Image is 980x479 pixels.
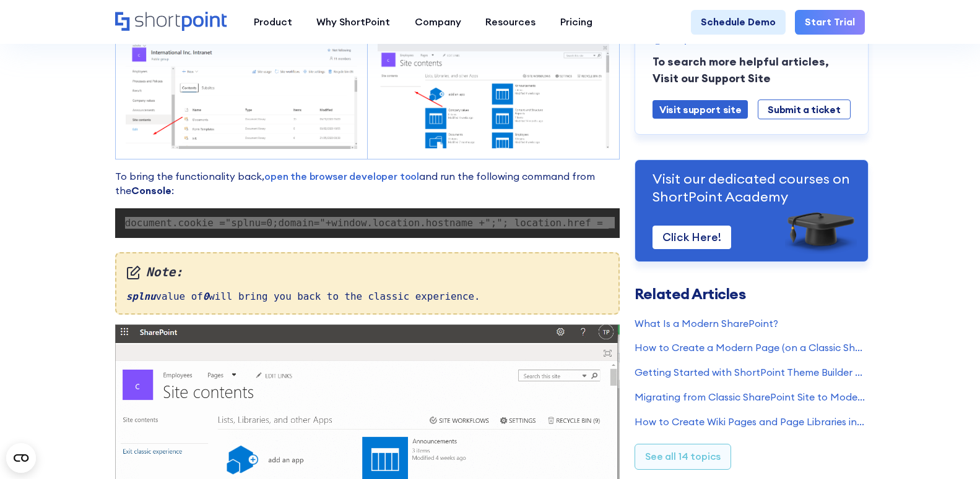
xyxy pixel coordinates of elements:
[172,217,225,229] span: .cookie =
[331,217,366,229] span: window
[635,365,865,380] a: Getting Started with ShortPoint Theme Builder - Classic SharePoint Sites (Part 1)
[125,217,172,229] span: document
[548,10,605,35] a: Pricing
[115,12,229,33] a: Home
[485,217,503,229] span: ";"
[402,10,474,35] a: Company
[635,341,865,355] a: How to Create a Modern Page (on a Classic SharePoint Site)
[485,15,536,30] div: Resources
[264,170,419,182] a: open the browser developer tool
[918,420,980,479] iframe: Chat Widget
[415,15,461,30] div: Company
[635,316,865,331] a: What Is a Modern SharePoint?
[653,170,851,206] p: Visit our dedicated courses on ShortPoint Academy
[758,99,850,119] a: Submit a ticket
[6,443,36,473] button: Open CMP widget
[653,54,851,87] p: To search more helpful articles, Visit our Support Site
[241,10,305,35] a: Product
[304,10,402,35] a: Why ShortPoint
[131,184,171,197] strong: Console
[635,287,865,302] h3: Related Articles
[254,15,292,30] div: Product
[503,217,851,229] span: ; location.href = _spPageContextInfo.webServerRelativeUrl +
[653,100,748,119] a: Visit support site
[653,225,731,248] a: Click Here!
[326,217,332,229] span: +
[203,290,209,302] em: 0
[126,290,156,302] em: splnu
[367,217,485,229] span: .location.hostname +
[126,263,609,282] em: Note:
[635,414,865,429] a: How to Create Wiki Pages and Page Libraries in SharePoint
[691,10,786,35] a: Schedule Demo
[316,15,390,30] div: Why ShortPoint
[635,390,865,405] a: Migrating from Classic SharePoint Site to Modern SharePoint Site (SharePoint Online)
[635,444,731,470] a: See all 14 topics
[115,169,620,198] p: To bring the functionality back, and run the following command from the :
[473,10,548,35] a: Resources
[560,15,592,30] div: Pricing
[225,217,326,229] span: "splnu=0;domain="
[115,252,620,315] div: value of will bring you back to the classic experience.
[795,10,865,35] a: Start Trial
